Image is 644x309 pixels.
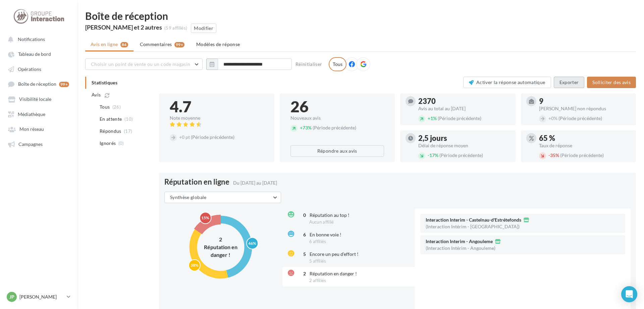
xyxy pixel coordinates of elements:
span: Interaction Interim - Castelnau-d'Estrétefonds [426,218,521,222]
div: (59 affiliés) [164,25,187,31]
div: 6 [298,231,306,238]
span: (Période précédente) [558,115,602,121]
span: Réputation en ligne [164,178,229,186]
span: Notifications [18,36,45,42]
a: Mon réseau [4,123,73,135]
button: Solliciter des avis [587,77,636,88]
a: JP [PERSON_NAME] [5,291,72,303]
span: JP [9,294,14,300]
div: Nouveaux avis [290,116,384,120]
span: (Période précédente) [439,152,483,158]
span: + [548,115,551,121]
span: Ignorés [100,140,116,147]
a: Visibilité locale [4,93,73,105]
a: Tableau de bord [4,48,73,60]
span: Boîte de réception [18,81,56,87]
div: 99+ [174,42,184,47]
span: Interaction Interim - Angouleme [426,239,493,244]
span: (Période précédente) [560,152,604,158]
div: Avis au total au [DATE] [418,106,510,111]
span: Tous [100,104,110,110]
div: 2 [298,270,306,277]
span: 5 affiliés [309,258,326,264]
span: Synthèse globale [170,194,207,200]
button: Exporter [554,77,585,88]
span: Commentaires [140,41,172,48]
div: [PERSON_NAME] et 2 autres [85,24,162,30]
text: 15% [201,215,209,220]
span: (26) [112,104,121,110]
div: 9 [539,98,631,105]
div: 2,5 jours [418,134,510,142]
span: Encore un peu d’effort ! [310,251,359,257]
span: 6 affiliés [309,239,326,244]
button: Choisir un point de vente ou un code magasin [85,59,203,70]
span: Médiathèque [18,111,45,117]
div: 99+ [59,82,69,87]
span: Campagnes [18,141,43,147]
span: 0 pt [179,134,190,140]
text: 46% [248,240,256,245]
button: Activer la réponse automatique [463,77,551,88]
div: Réputation en danger ! [201,243,241,259]
div: (Interaction Intérim - Angouleme) [426,246,495,250]
div: Note moyenne [170,116,264,120]
text: 38% [191,263,199,268]
span: 2 affiliés [309,278,326,283]
div: Boîte de réception [85,11,636,21]
span: 1% [428,115,437,121]
span: En bonne voie ! [310,232,341,237]
span: (Période précédente) [313,125,356,130]
span: + [428,115,430,121]
span: Opérations [18,66,41,72]
div: 2370 [418,98,510,105]
span: + [179,134,182,140]
div: [PERSON_NAME] non répondus [539,106,631,111]
span: Modèles de réponse [196,41,240,47]
a: Opérations [4,63,73,75]
span: + [300,125,303,130]
span: - [428,152,429,158]
a: Boîte de réception 99+ [4,78,73,90]
div: Taux de réponse [539,143,631,148]
span: (17) [124,128,132,134]
div: 4.7 [170,99,264,114]
span: 35% [548,152,559,158]
span: Réputation en danger ! [310,271,357,276]
a: Médiathèque [4,108,73,120]
div: Délai de réponse moyen [418,143,510,148]
span: Tableau de bord [18,51,51,57]
span: - [548,152,550,158]
div: Tous [329,57,346,71]
button: Notifications [4,33,70,45]
span: Réputation au top ! [310,212,350,218]
span: 0% [548,115,557,121]
div: 0 [298,212,306,219]
div: 26 [290,99,384,114]
span: 17% [428,152,438,158]
span: 73% [300,125,312,130]
div: 5 [298,251,306,258]
div: Open Intercom Messenger [621,286,637,302]
span: (Période précédente) [191,134,234,140]
button: Réinitialiser [293,60,325,68]
p: [PERSON_NAME] [19,294,64,300]
span: Répondus [100,128,121,134]
span: Visibilité locale [19,96,51,102]
span: Avis [92,91,101,98]
span: (10) [124,116,133,122]
div: 65 % [539,134,631,142]
span: Mon réseau [19,126,44,132]
button: Répondre aux avis [290,145,384,157]
span: En attente [100,116,122,122]
span: Du [DATE] au [DATE] [233,180,277,186]
button: Modifier [191,24,216,33]
div: (Interaction Intérim - [GEOGRAPHIC_DATA]) [426,224,520,229]
span: Aucun affilié [309,219,334,225]
span: (Période précédente) [438,115,481,121]
button: Synthèse globale [164,192,281,203]
a: Campagnes [4,138,73,150]
span: Choisir un point de vente ou un code magasin [91,61,190,67]
div: 2 [201,236,241,243]
span: (0) [118,141,124,146]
